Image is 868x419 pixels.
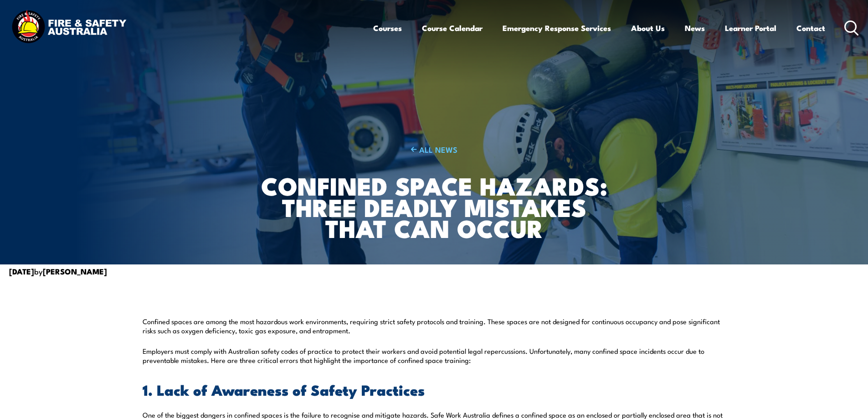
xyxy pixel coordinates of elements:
a: Emergency Response Services [503,16,611,40]
a: News [685,16,705,40]
strong: [PERSON_NAME] [43,265,107,277]
a: Learner Portal [725,16,776,40]
h1: Confined Space Hazards: Three Deadly Mistakes That Can Occur [255,175,613,238]
a: About Us [631,16,665,40]
a: Contact [796,16,825,40]
span: by [9,265,107,277]
h2: 1. Lack of Awareness of Safety Practices [143,383,726,396]
p: Confined spaces are among the most hazardous work environments, requiring strict safety protocols... [143,317,726,335]
strong: [DATE] [9,265,34,277]
a: Course Calendar [422,16,483,40]
p: Employers must comply with Australian safety codes of practice to protect their workers and avoid... [143,347,726,365]
a: ALL NEWS [255,144,613,155]
a: Courses [373,16,402,40]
